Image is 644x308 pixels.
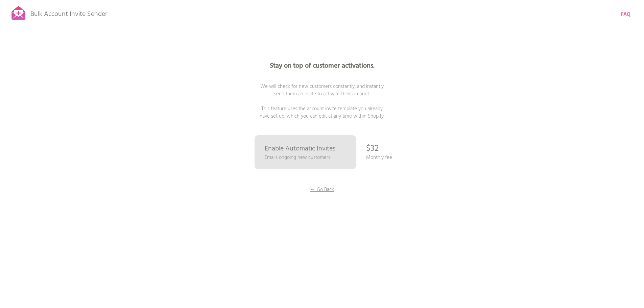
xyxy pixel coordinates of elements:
[366,154,392,161] p: Monthly fee
[255,135,356,169] a: Enable Automatic Invites Emails ongoing new customers
[270,61,375,71] b: Stay on top of customer activations.
[621,11,630,18] a: FAQ
[260,82,384,120] span: We will check for new customers constantly, and instantly send them an invite to activate their a...
[621,10,630,19] b: FAQ
[366,139,379,159] p: $32
[265,145,335,152] p: Enable Automatic Invites
[30,4,107,21] p: Bulk Account Invite Sender
[265,154,330,161] p: Emails ongoing new customers
[297,186,348,193] p: ← Go Back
